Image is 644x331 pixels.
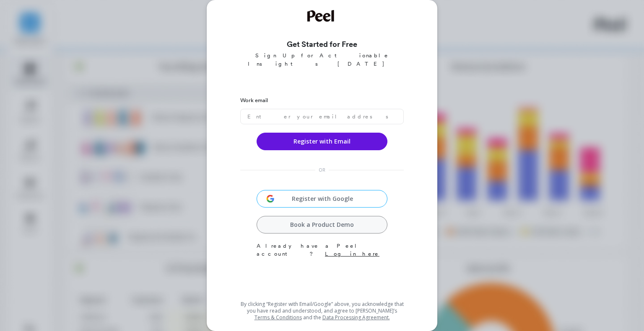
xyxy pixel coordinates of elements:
button: Register with Email [257,133,387,150]
a: Terms & Conditions [254,314,302,321]
a: Book a Product Demo [257,216,387,233]
img: svg+xml;base64,PHN2ZyB3aWR0aD0iMzIiIGhlaWdodD0iMzIiIHZpZXdCb3g9IjAgMCAzMiAzMiIgZmlsbD0ibm9uZSIgeG... [264,192,277,205]
label: Work email [240,96,404,105]
span: OR [319,167,325,173]
p: Already have a Peel account? [257,242,387,258]
span: Register with Google [277,195,368,203]
a: Log in here [325,251,379,257]
input: Enter your email address [240,109,404,124]
img: Welcome to Peel [307,10,337,22]
p: By clicking “Register with Email/Google” above, you acknowledge that you have read and understood... [240,301,404,321]
a: Data Processing Agreement. [322,314,390,321]
p: Sign Up for Actionable Insights [DATE] [240,51,404,68]
h3: Get Started for Free [240,38,404,50]
button: Register with Google [257,190,387,208]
